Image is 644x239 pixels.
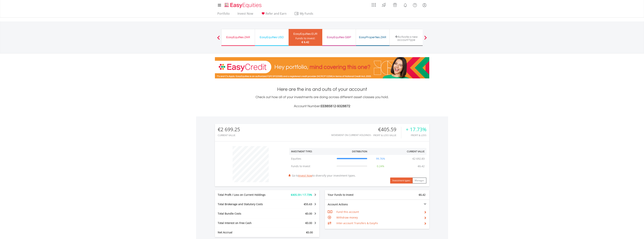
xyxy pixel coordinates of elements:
a: Home page [223,1,263,8]
a: Invest Now [298,174,312,177]
div: CURRENT VALUE [218,134,240,137]
th: Investment Types [289,148,335,155]
div: Your Funds to Invest [325,193,377,197]
a: Notifications [401,1,410,8]
div: Profit & Loss Value [373,134,401,137]
img: EasyEquities_Logo.png [224,2,263,8]
div: Net Accrual [215,231,276,234]
td: 99.76% [369,155,392,162]
a: Vouchers [389,1,401,8]
div: EasyEquities USD [257,35,286,40]
div: Total Bundle Costs [215,212,276,215]
div: Account Actions [325,203,377,206]
td: Withdraw money [336,215,421,220]
div: Check out how all of your investments are doing across different asset classes you hold. [215,95,429,109]
a: AppsGrid [369,1,378,7]
img: grid-menu-icon.svg [372,3,376,7]
span: Refer and Earn [265,11,287,16]
div: + 17.73% [406,127,426,132]
div: EasyEquities GBP [325,35,353,40]
span: EE885812-9328872 [321,104,350,108]
div: €2 699.25 [218,127,240,132]
span: €0.00 [306,231,313,234]
td: Inter-account Transfers & EasyFx [336,220,421,226]
img: EasyCredit Promotion Banner [215,57,429,78]
td: €2 692.83 [411,155,426,162]
span: €0.00 [305,212,312,215]
div: Go to to diversify your investment types. [286,144,429,184]
div: Total Profit / Loss on Current Holdings [215,193,276,197]
div: Funds to invest: [295,36,315,40]
span: €6.42 [419,193,426,197]
h1: Here are the ins and outs of your account [215,86,429,93]
span: My Funds [294,11,319,16]
div: Total Brokerage and Statutory Costs [215,202,276,206]
a: Refer and Earn [259,12,288,17]
a: Invest Now [236,12,255,17]
img: thrive-v2.svg [381,2,387,8]
td: Funds to Invest [289,162,335,170]
div: Movement on Current Holdings: [331,134,371,136]
div: Activate a new account type [392,35,421,41]
span: €0.00 [305,221,312,225]
span: € 6.42 [302,40,309,44]
div: Distribution [352,150,367,153]
div: Total Interest on Free Cash [215,221,276,225]
th: Current Value [392,148,426,155]
span: €405.59 / 17.73% [291,193,312,197]
span: €55.63 [304,202,312,206]
div: €405.59 [373,127,401,132]
td: €6.42 [416,162,426,170]
div: EasyProperties ZAR [358,35,387,40]
a: My Profile [420,1,429,9]
div: Profit & Loss [406,134,426,137]
div: EasyEquities EUR [291,31,320,36]
img: vouchers-v2.svg [392,2,398,8]
a: FAQ's and Support [410,1,420,8]
a: Portfolio [216,12,231,17]
button: Investment types [390,178,413,184]
td: Fund this account [336,209,421,215]
button: Manager [412,178,426,184]
td: 0.24% [369,162,392,170]
td: Equities [289,155,335,162]
div: EasyEquities ZAR [224,35,253,40]
h3: Account Number: [215,104,429,109]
